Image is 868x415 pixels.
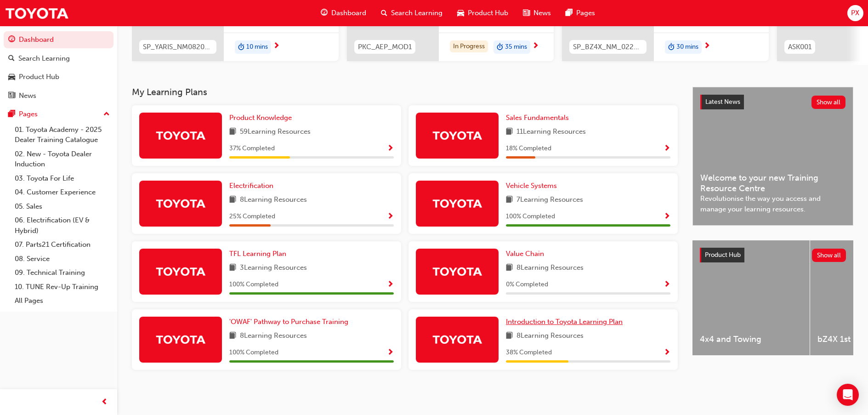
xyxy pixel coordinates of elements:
[238,41,244,53] span: duration-icon
[506,262,513,274] span: book-icon
[313,4,374,23] a: guage-iconDashboard
[381,7,387,19] span: search-icon
[432,331,482,347] img: Trak
[705,98,740,106] span: Latest News
[432,263,482,279] img: Trak
[700,173,845,193] span: Welcome to your new Training Resource Centre
[506,347,552,358] span: 38 % Completed
[273,42,280,51] span: next-icon
[103,108,110,120] span: up-icon
[240,126,311,138] span: 59 Learning Resources
[391,8,443,18] span: Search Learning
[11,147,113,171] a: 02. New - Toyota Dealer Induction
[506,249,548,259] a: Value Chain
[4,106,113,123] button: Pages
[692,87,853,226] a: Latest NewsShow allWelcome to your new Training Resource CentreRevolutionise the way you access a...
[664,145,670,153] span: Show Progress
[101,397,108,408] span: prev-icon
[11,294,113,308] a: All Pages
[506,181,561,191] a: Vehicle Systems
[229,279,278,290] span: 100 % Completed
[8,110,15,119] span: pages-icon
[19,91,36,101] div: News
[566,7,573,19] span: pages-icon
[664,347,670,358] button: Show Progress
[387,143,394,154] button: Show Progress
[664,281,670,289] span: Show Progress
[4,31,113,48] a: Dashboard
[11,123,113,147] a: 01. Toyota Academy - 2025 Dealer Training Catalogue
[457,7,464,19] span: car-icon
[506,126,513,138] span: book-icon
[11,185,113,199] a: 04. Customer Experience
[19,109,38,119] div: Pages
[143,42,213,52] span: SP_YARIS_NM0820_EL_05
[240,194,307,206] span: 8 Learning Resources
[812,249,846,262] button: Show all
[468,8,508,18] span: Product Hub
[505,42,527,52] span: 35 mins
[573,42,643,52] span: SP_BZ4X_NM_0224_EL01
[692,240,810,355] a: 4x4 and Towing
[229,181,277,191] a: Electrification
[664,349,670,357] span: Show Progress
[664,143,670,154] button: Show Progress
[4,68,113,85] a: Product Hub
[506,250,544,258] span: Value Chain
[8,55,15,63] span: search-icon
[700,248,846,262] a: Product HubShow all
[229,330,236,342] span: book-icon
[516,262,584,274] span: 8 Learning Resources
[4,50,113,67] a: Search Learning
[788,42,811,52] span: ASK001
[506,182,557,190] span: Vehicle Systems
[229,249,290,259] a: TFL Learning Plan
[705,251,741,259] span: Product Hub
[11,280,113,294] a: 10. TUNE Rev-Up Training
[321,7,328,19] span: guage-icon
[700,95,845,109] a: Latest NewsShow all
[506,317,626,327] a: Introduction to Toyota Learning Plan
[558,4,602,23] a: pages-iconPages
[11,238,113,252] a: 07. Parts21 Certification
[432,195,482,211] img: Trak
[132,87,678,97] h3: My Learning Plans
[506,318,623,326] span: Introduction to Toyota Learning Plan
[229,318,348,326] span: 'OWAF' Pathway to Purchase Training
[700,193,845,214] span: Revolutionise the way you access and manage your learning resources.
[5,3,69,23] img: Trak
[4,29,113,106] button: DashboardSearch LearningProduct HubNews
[506,194,513,206] span: book-icon
[229,114,292,122] span: Product Knowledge
[19,72,59,82] div: Product Hub
[851,8,859,18] span: PX
[229,126,236,138] span: book-icon
[331,8,366,18] span: Dashboard
[387,281,394,289] span: Show Progress
[432,127,482,143] img: Trak
[533,8,551,18] span: News
[387,213,394,221] span: Show Progress
[523,7,530,19] span: news-icon
[11,199,113,214] a: 05. Sales
[11,252,113,266] a: 08. Service
[664,279,670,290] button: Show Progress
[516,126,586,138] span: 11 Learning Resources
[8,73,15,81] span: car-icon
[8,92,15,100] span: news-icon
[837,384,859,406] div: Open Intercom Messenger
[387,279,394,290] button: Show Progress
[240,262,307,274] span: 3 Learning Resources
[450,4,516,23] a: car-iconProduct Hub
[229,182,273,190] span: Electrification
[240,330,307,342] span: 8 Learning Resources
[8,36,15,44] span: guage-icon
[847,5,863,21] button: PX
[11,171,113,186] a: 03. Toyota For Life
[516,194,583,206] span: 7 Learning Resources
[516,4,558,23] a: news-iconNews
[387,211,394,222] button: Show Progress
[506,143,551,154] span: 18 % Completed
[229,143,275,154] span: 37 % Completed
